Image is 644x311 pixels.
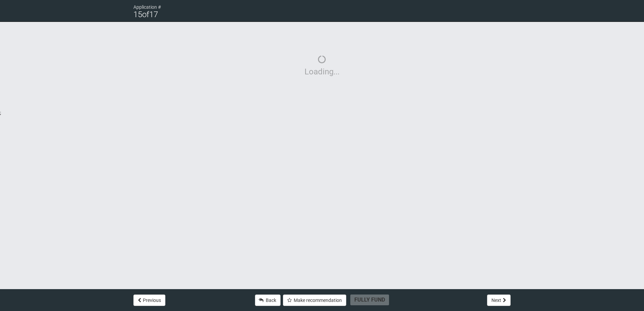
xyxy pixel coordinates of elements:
[149,10,158,19] span: 17
[133,10,142,19] span: 15
[287,298,342,303] span: Make recommendation
[255,295,281,306] a: Back
[133,295,165,306] button: Previous
[135,28,509,103] div: Loading...
[487,295,511,306] button: Next
[133,4,221,9] div: Application #
[283,295,346,306] button: Make recommendation
[350,295,389,305] div: FULLY FUND
[133,11,221,18] div: of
